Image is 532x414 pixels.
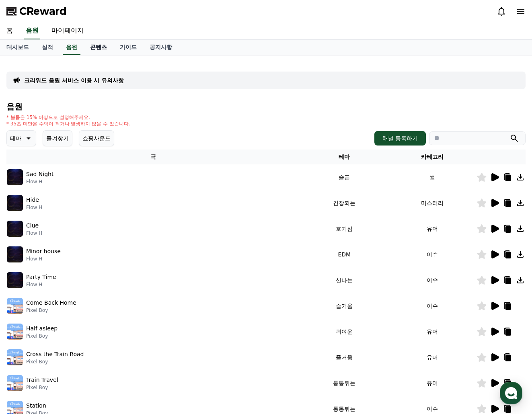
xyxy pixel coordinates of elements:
[63,40,80,55] a: 음원
[35,40,60,55] a: 실적
[6,5,67,18] a: CReward
[300,319,388,344] td: 귀여운
[26,221,39,230] p: Clue
[26,299,76,307] p: Come Back Home
[388,370,477,396] td: 유머
[300,150,388,164] th: 테마
[24,23,40,39] a: 음원
[26,230,42,236] p: Flow H
[113,40,143,55] a: 가이드
[388,344,477,370] td: 유머
[26,204,42,211] p: Flow H
[26,359,84,365] p: Pixel Boy
[300,370,388,396] td: 통통튀는
[300,344,388,370] td: 즐거움
[6,121,130,127] p: * 35초 미만은 수익이 적거나 발생하지 않을 수 있습니다.
[6,102,526,111] h4: 음원
[300,242,388,267] td: EDM
[25,267,30,273] span: 홈
[300,267,388,293] td: 신나는
[26,384,58,391] p: Pixel Boy
[26,307,76,314] p: Pixel Boy
[6,150,300,164] th: 곡
[26,333,58,339] p: Pixel Boy
[26,273,56,281] p: Party Time
[104,255,154,275] a: 설정
[7,169,23,185] img: music
[388,242,477,267] td: 이슈
[19,5,67,18] span: CReward
[7,221,23,237] img: music
[300,190,388,216] td: 긴장되는
[7,298,23,314] img: music
[7,272,23,288] img: music
[2,255,53,275] a: 홈
[53,255,104,275] a: 대화
[26,196,39,204] p: Hide
[26,324,58,333] p: Half asleep
[24,76,124,84] a: 크리워드 음원 서비스 이용 시 유의사항
[45,23,90,39] a: 마이페이지
[7,246,23,262] img: music
[26,178,53,185] p: Flow H
[26,281,56,288] p: Flow H
[26,402,46,410] p: Station
[26,376,58,384] p: Train Travel
[10,133,21,144] p: 테마
[388,216,477,242] td: 유머
[26,350,84,359] p: Cross the Train Road
[388,150,477,164] th: 카테고리
[79,130,114,146] button: 쇼핑사운드
[388,190,477,216] td: 미스터리
[43,130,72,146] button: 즐겨찾기
[26,256,61,262] p: Flow H
[6,114,130,121] p: * 볼륨은 15% 이상으로 설정해주세요.
[388,293,477,319] td: 이슈
[388,267,477,293] td: 이슈
[300,293,388,319] td: 즐거움
[26,247,61,256] p: Minor house
[124,267,134,273] span: 설정
[143,40,179,55] a: 공지사항
[300,216,388,242] td: 호기심
[84,40,113,55] a: 콘텐츠
[7,195,23,211] img: music
[74,267,83,274] span: 대화
[7,375,23,391] img: music
[388,319,477,344] td: 유머
[374,131,426,146] button: 채널 등록하기
[6,130,36,146] button: 테마
[300,164,388,190] td: 슬픈
[7,324,23,340] img: music
[26,170,53,178] p: Sad Night
[7,349,23,365] img: music
[388,164,477,190] td: 썰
